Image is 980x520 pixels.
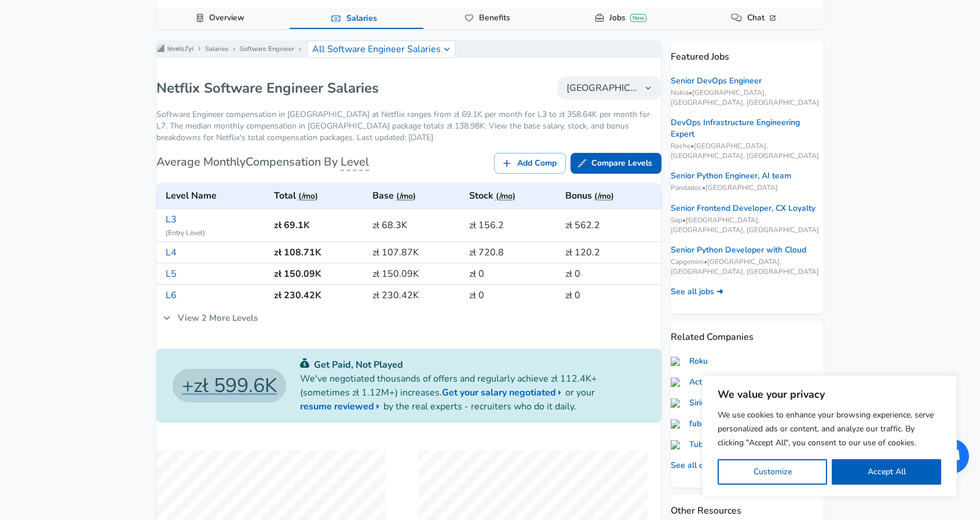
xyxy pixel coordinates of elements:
[298,189,318,204] button: (/mo)
[671,418,717,430] a: fuboTV
[396,189,416,204] button: (/mo)
[718,387,941,401] p: We value your privacy
[372,266,460,282] h6: zł 150.09K
[372,287,460,303] h6: zł 230.42K
[671,321,824,344] p: Related Companies
[671,356,708,367] a: Roku
[166,289,177,302] a: L6
[671,378,685,387] img: activision.com
[300,358,645,372] p: Get Paid, Not Played
[702,375,957,497] div: We value your privacy
[565,217,657,233] h6: zł 562.2
[166,246,177,259] a: L4
[166,268,177,280] a: L5
[474,8,515,28] a: Benefits
[671,257,824,277] span: Capgemini • [GEOGRAPHIC_DATA], [GEOGRAPHIC_DATA], [GEOGRAPHIC_DATA]
[156,153,369,171] h6: Average Monthly Compensation By
[204,8,249,28] a: Overview
[469,266,557,282] h6: zł 0
[166,213,177,226] a: L3
[671,41,824,64] p: Featured Jobs
[240,45,294,54] a: Software Engineer
[671,357,685,366] img: roku.com
[557,76,661,100] button: [GEOGRAPHIC_DATA]
[671,440,685,449] img: tubitv.com
[166,228,265,239] span: ( Entry Level )
[166,188,265,204] h6: Level Name
[312,42,441,56] p: All Software Engineer Salaries
[671,376,725,388] a: Activision
[671,286,723,298] a: See all jobs ➜
[671,141,824,161] span: Roche • [GEOGRAPHIC_DATA], [GEOGRAPHIC_DATA], [GEOGRAPHIC_DATA]
[671,117,824,140] a: DevOps Infrastructure Engineering Expert
[205,45,228,54] a: Salaries
[718,459,827,485] button: Customize
[565,244,657,261] h6: zł 120.2
[342,9,382,28] a: Salaries
[469,188,557,204] h6: Stock
[156,183,661,306] table: Netflix's Software Engineer levels
[671,88,824,108] span: Nokia • [GEOGRAPHIC_DATA], [GEOGRAPHIC_DATA], [GEOGRAPHIC_DATA]
[156,8,824,29] div: Company Data Navigation
[156,79,379,97] h1: Netflix Software Engineer Salaries
[494,153,566,174] a: Add Comp
[496,189,515,204] button: (/mo)
[671,495,824,518] p: Other Resources
[469,244,557,261] h6: zł 720.8
[671,398,685,408] img: siriusxm.com
[274,287,363,303] h6: zł 230.42K
[341,154,369,171] span: Level
[671,203,816,214] a: Senior Frontend Developer, CX Loyalty
[630,14,646,22] div: New
[469,217,557,233] h6: zł 156.2
[565,287,657,303] h6: zł 0
[671,419,685,429] img: fubo.tv
[469,287,557,303] h6: zł 0
[173,369,286,402] a: zł 599.6K
[571,153,661,174] a: Compare Levels
[594,189,614,204] button: (/mo)
[832,459,941,485] button: Accept All
[274,188,363,204] h6: Total
[372,217,460,233] h6: zł 68.3K
[671,397,722,409] a: SiriusXM
[671,183,824,193] span: Pandadoc • [GEOGRAPHIC_DATA]
[156,306,264,330] a: View 2 More Levels
[300,358,309,368] img: svg+xml;base64,PHN2ZyB4bWxucz0iaHR0cDovL3d3dy53My5vcmcvMjAwMC9zdmciIGZpbGw9IiMwYzU0NjAiIHZpZXdCb3...
[274,217,363,233] h6: zł 69.1K
[300,372,645,413] p: We've negotiated thousands of offers and regularly achieve zł 112.4K+ (sometimes zł 1.12M+) incre...
[671,170,791,182] a: Senior Python Engineer, AI team
[274,266,363,282] h6: zł 150.09K
[156,109,661,144] p: Software Engineer compensation in [GEOGRAPHIC_DATA] at Netflix ranges from zł 69.1K per month for...
[274,244,363,261] h6: zł 108.71K
[442,386,565,400] a: Get your salary negotiated
[372,188,460,204] h6: Base
[605,8,651,28] a: JobsNew
[372,244,460,261] h6: zł 107.87K
[718,408,941,450] p: We use cookies to enhance your browsing experience, serve personalized ads or content, and analyz...
[671,460,748,471] a: See all companies ➜
[565,266,657,282] h6: zł 0
[565,188,657,204] h6: Bonus
[671,215,824,235] span: Sap • [GEOGRAPHIC_DATA], [GEOGRAPHIC_DATA], [GEOGRAPHIC_DATA]
[671,75,762,87] a: Senior DevOps Engineer
[566,81,638,95] span: [GEOGRAPHIC_DATA]
[743,8,782,28] a: Chat
[300,400,383,413] a: resume reviewed
[671,439,705,451] a: Tubi
[671,244,806,256] a: Senior Python Developer with Cloud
